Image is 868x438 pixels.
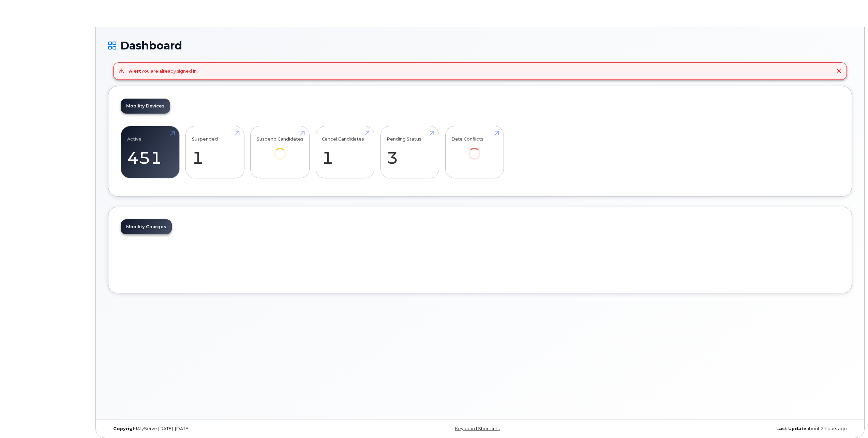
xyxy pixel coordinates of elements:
[129,68,198,74] div: You are already signed in.
[387,130,433,175] a: Pending Status 3
[257,130,303,169] a: Suspend Candidates
[108,426,356,432] div: MyServe [DATE]–[DATE]
[113,426,138,431] strong: Copyright
[451,130,497,169] a: Data Conflicts
[322,130,368,175] a: Cancel Candidates 1
[127,130,173,175] a: Active 451
[455,426,499,431] a: Keyboard Shortcuts
[129,68,141,74] strong: Alert
[604,426,852,432] div: about 2 hours ago
[192,130,238,175] a: Suspended 1
[108,40,852,52] h1: Dashboard
[776,426,806,431] strong: Last Update
[121,219,172,234] a: Mobility Charges
[121,99,170,114] a: Mobility Devices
